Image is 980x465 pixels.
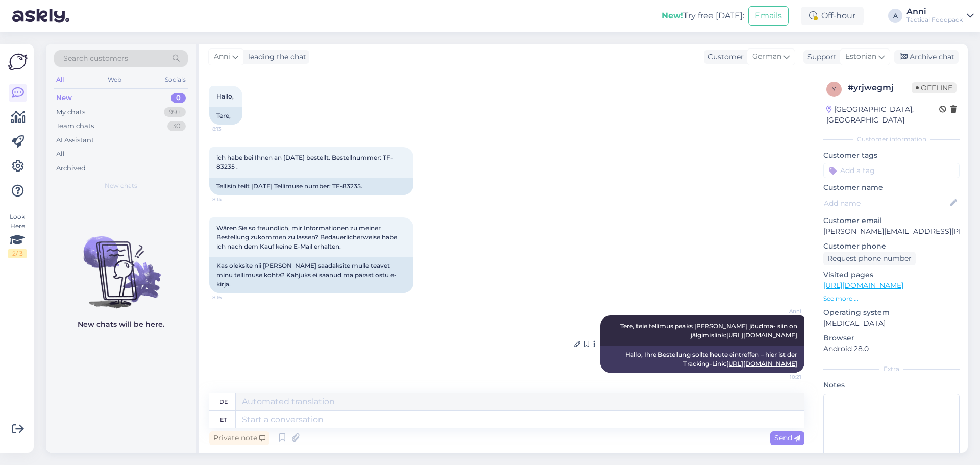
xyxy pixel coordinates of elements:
span: Anni [763,307,801,315]
span: Tere, teie tellimus peaks [PERSON_NAME] jõudma- siin on jälgimislink: [620,322,799,339]
span: Offline [912,82,957,93]
div: New [56,93,72,103]
div: Team chats [56,121,94,131]
div: Archive chat [894,50,959,64]
b: New! [661,11,683,20]
div: # yrjwegmj [848,82,912,94]
div: All [54,73,66,86]
p: Android 28.0 [823,344,960,354]
div: Support [803,52,837,62]
div: Socials [163,73,188,86]
span: Wären Sie so freundlich, mir Informationen zu meiner Bestellung zukommen zu lassen? Bedauerlicher... [216,224,399,250]
button: Emails [748,6,789,26]
span: New chats [105,181,137,190]
div: AI Assistant [56,135,94,145]
input: Add a tag [823,163,960,178]
span: Estonian [845,51,876,62]
p: Customer tags [823,150,960,161]
div: Try free [DATE]: [661,10,744,22]
div: Off-hour [801,7,864,25]
span: 8:16 [212,293,251,301]
span: y [832,85,836,93]
div: Tere, [209,107,242,125]
img: No chats [46,218,196,310]
a: AnniTactical Foodpack [906,8,974,24]
p: Browser [823,333,960,344]
p: Customer email [823,215,960,226]
div: A [888,9,902,23]
span: German [752,51,781,62]
p: See more ... [823,294,960,303]
div: Archived [56,163,86,174]
p: [PERSON_NAME][EMAIL_ADDRESS][PERSON_NAME][PERSON_NAME][DOMAIN_NAME] [823,226,960,237]
span: 8:13 [212,125,251,133]
span: 10:21 [763,373,801,381]
a: [URL][DOMAIN_NAME] [726,331,797,339]
p: Customer name [823,182,960,193]
div: Anni [906,8,963,16]
div: [GEOGRAPHIC_DATA], [GEOGRAPHIC_DATA] [826,104,939,126]
div: 0 [171,93,186,103]
div: Extra [823,364,960,374]
div: Web [106,73,124,86]
p: New chats will be here. [78,319,164,330]
div: 30 [167,121,186,131]
span: 8:14 [212,195,251,203]
p: Operating system [823,307,960,318]
div: Customer [704,52,744,62]
p: [MEDICAL_DATA] [823,318,960,329]
a: [URL][DOMAIN_NAME] [823,281,903,290]
input: Add name [824,198,948,209]
div: Private note [209,431,269,445]
div: 2 / 3 [8,249,27,258]
div: My chats [56,107,85,117]
div: Request phone number [823,252,916,265]
span: ich habe bei Ihnen an [DATE] bestellt. Bestellnummer: TF-83235 . [216,154,393,170]
div: Customer information [823,135,960,144]
p: Visited pages [823,270,960,280]
p: Notes [823,380,960,390]
span: Search customers [63,53,128,64]
div: Tactical Foodpack [906,16,963,24]
p: Customer phone [823,241,960,252]
img: Askly Logo [8,52,28,71]
div: All [56,149,65,159]
div: de [219,393,228,410]
div: Tellisin teilt [DATE] Tellimuse number: TF-83235. [209,178,413,195]
div: Hallo, Ihre Bestellung sollte heute eintreffen – hier ist der Tracking-Link: [600,346,804,373]
div: et [220,411,227,428]
div: leading the chat [244,52,306,62]
span: Hallo, [216,92,234,100]
div: 99+ [164,107,186,117]
span: Send [774,433,800,443]
div: Look Here [8,212,27,258]
a: [URL][DOMAIN_NAME] [726,360,797,368]
div: Kas oleksite nii [PERSON_NAME] saadaksite mulle teavet minu tellimuse kohta? Kahjuks ei saanud ma... [209,257,413,293]
span: Anni [214,51,230,62]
